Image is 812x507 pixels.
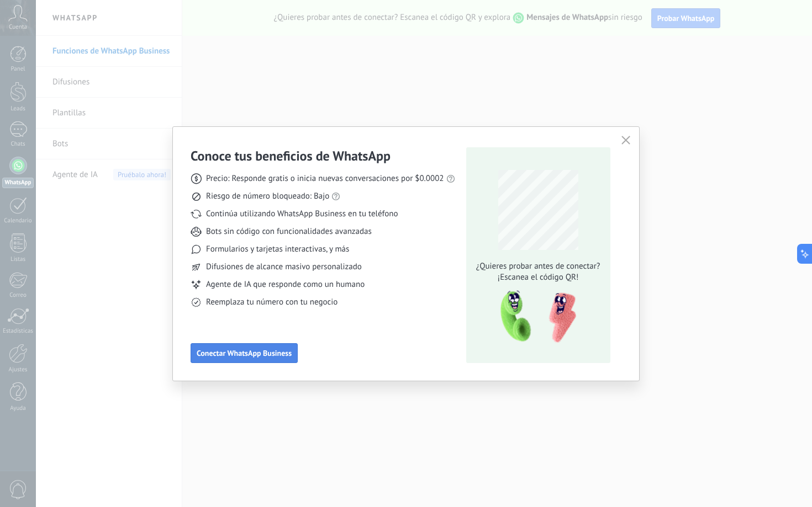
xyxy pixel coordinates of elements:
[191,147,391,164] h3: Conoce tus beneficios de WhatsApp
[206,209,398,220] span: Continúa utilizando WhatsApp Business en tu teléfono
[197,349,292,357] span: Conectar WhatsApp Business
[206,279,365,290] span: Agente de IA que responde como un humano
[206,173,444,184] span: Precio: Responde gratis o inicia nuevas conversaciones por $0.0002
[206,261,362,273] span: Difusiones de alcance masivo personalizado
[473,272,603,283] span: ¡Escanea el código QR!
[473,261,603,272] span: ¿Quieres probar antes de conectar?
[206,297,338,308] span: Reemplaza tu número con tu negocio
[491,287,578,346] img: qr-pic-1x.png
[206,191,329,202] span: Riesgo de número bloqueado: Bajo
[206,226,372,237] span: Bots sin código con funcionalidades avanzadas
[191,343,298,363] button: Conectar WhatsApp Business
[206,244,349,255] span: Formularios y tarjetas interactivas, y más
